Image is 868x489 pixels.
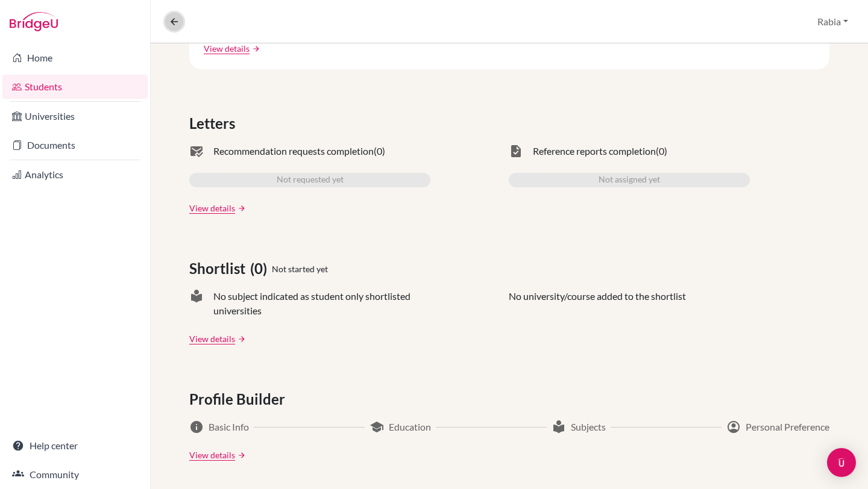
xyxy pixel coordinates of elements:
[571,420,606,434] span: Subjects
[235,204,246,213] a: arrow_forward
[656,144,667,158] span: (0)
[189,449,235,461] a: View details
[189,420,204,434] span: info
[812,10,854,33] button: Rabia
[189,388,290,410] span: Profile Builder
[827,448,856,477] div: Open Intercom Messenger
[272,263,328,275] span: Not started yet
[2,133,148,157] a: Documents
[2,46,148,70] a: Home
[10,12,58,31] img: Bridge-U
[533,144,656,158] span: Reference reports completion
[509,144,523,158] span: task
[277,173,344,187] span: Not requested yet
[2,75,148,99] a: Students
[746,420,829,434] span: Personal Preference
[204,42,250,55] a: View details
[2,104,148,128] a: Universities
[370,420,384,434] span: school
[250,258,272,279] span: (0)
[374,144,385,158] span: (0)
[2,163,148,187] a: Analytics
[2,434,148,458] a: Help center
[189,144,204,158] span: mark_email_read
[726,420,741,434] span: account_circle
[2,463,148,487] a: Community
[235,335,246,343] a: arrow_forward
[189,113,240,134] span: Letters
[235,451,246,459] a: arrow_forward
[213,144,374,158] span: Recommendation requests completion
[189,332,235,345] a: View details
[189,202,235,214] a: View details
[389,420,431,434] span: Education
[599,173,660,187] span: Not assigned yet
[552,420,566,434] span: local_library
[250,45,260,53] a: arrow_forward
[509,289,686,318] p: No university/course added to the shortlist
[209,420,249,434] span: Basic Info
[189,258,250,279] span: Shortlist
[189,289,204,318] span: local_library
[213,289,430,318] span: No subject indicated as student only shortlisted universities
